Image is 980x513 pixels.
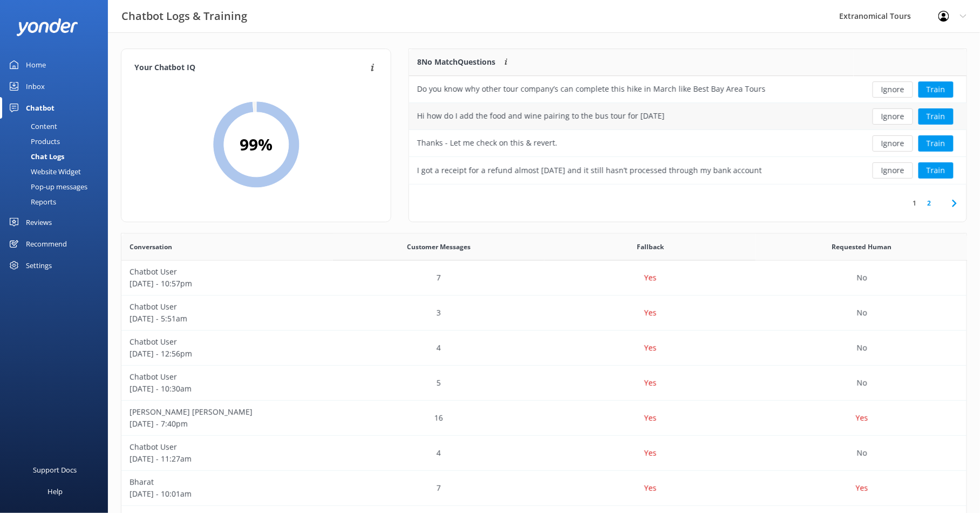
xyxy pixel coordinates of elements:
[417,110,665,122] div: Hi how do I add the food and wine pairing to the bus tour for [DATE]
[437,447,441,459] p: 4
[644,377,657,389] p: Yes
[409,130,967,157] div: row
[6,149,64,164] div: Chat Logs
[644,482,657,494] p: Yes
[130,371,325,383] p: Chatbot User
[857,307,867,319] p: No
[644,342,657,354] p: Yes
[6,164,108,179] a: Website Widget
[26,233,67,255] div: Recommend
[644,272,657,284] p: Yes
[33,459,77,481] div: Support Docs
[857,377,867,389] p: No
[6,134,108,149] a: Products
[644,307,657,319] p: Yes
[130,418,325,430] p: [DATE] - 7:40pm
[857,447,867,459] p: No
[832,242,892,252] span: Requested Human
[437,342,441,354] p: 4
[873,135,913,152] button: Ignore
[6,119,108,134] a: Content
[130,383,325,395] p: [DATE] - 10:30am
[918,81,954,98] button: Train
[918,135,954,152] button: Train
[121,436,968,471] div: row
[6,134,60,149] div: Products
[26,76,45,97] div: Inbox
[873,162,913,179] button: Ignore
[6,194,56,209] div: Reports
[409,76,967,103] div: row
[417,165,762,176] div: I got a receipt for a refund almost [DATE] and it still hasn’t processed through my bank account
[130,406,325,418] p: [PERSON_NAME] [PERSON_NAME]
[856,412,868,424] p: Yes
[6,164,81,179] div: Website Widget
[407,242,471,252] span: Customer Messages
[16,18,78,36] img: yonder-white-logo.png
[918,108,954,125] button: Train
[121,8,247,25] h3: Chatbot Logs & Training
[922,198,937,208] a: 2
[6,179,108,194] a: Pop-up messages
[26,54,46,76] div: Home
[130,488,325,500] p: [DATE] - 10:01am
[873,81,913,98] button: Ignore
[6,194,108,209] a: Reports
[417,56,495,68] p: 8 No Match Questions
[130,301,325,313] p: Chatbot User
[240,132,273,158] h2: 99 %
[130,266,325,278] p: Chatbot User
[409,103,967,130] div: row
[121,261,968,296] div: row
[6,149,108,164] a: Chat Logs
[437,377,441,389] p: 5
[6,119,57,134] div: Content
[437,307,441,319] p: 3
[417,83,766,95] div: Do you know why other tour company’s can complete this hike in March like Best Bay Area Tours
[26,211,52,233] div: Reviews
[47,481,63,502] div: Help
[26,255,52,276] div: Settings
[130,348,325,360] p: [DATE] - 12:56pm
[121,331,968,366] div: row
[437,272,441,284] p: 7
[857,272,867,284] p: No
[644,447,657,459] p: Yes
[121,471,968,506] div: row
[130,242,172,252] span: Conversation
[644,412,657,424] p: Yes
[409,157,967,184] div: row
[130,441,325,453] p: Chatbot User
[409,76,967,184] div: grid
[437,482,441,494] p: 7
[6,179,87,194] div: Pop-up messages
[908,198,922,208] a: 1
[26,97,55,119] div: Chatbot
[637,242,664,252] span: Fallback
[130,453,325,465] p: [DATE] - 11:27am
[121,296,968,331] div: row
[130,313,325,325] p: [DATE] - 5:51am
[856,482,868,494] p: Yes
[121,401,968,436] div: row
[134,62,367,74] h4: Your Chatbot IQ
[918,162,954,179] button: Train
[873,108,913,125] button: Ignore
[434,412,443,424] p: 16
[121,366,968,401] div: row
[417,137,557,149] div: Thanks - Let me check on this & revert.
[130,336,325,348] p: Chatbot User
[130,278,325,290] p: [DATE] - 10:57pm
[857,342,867,354] p: No
[130,476,325,488] p: Bharat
